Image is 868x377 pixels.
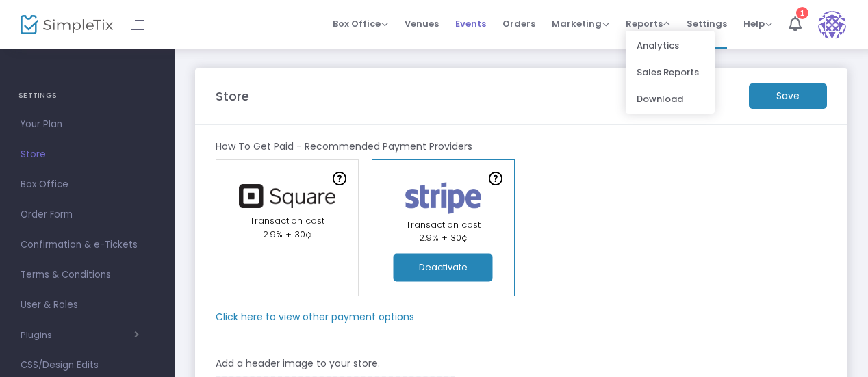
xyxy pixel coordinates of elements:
[21,330,139,341] button: Plugins
[626,59,715,86] li: Sales Reports
[502,6,535,41] span: Orders
[263,228,311,241] span: 2.9% + 30¢
[333,172,346,185] img: question-mark
[489,172,502,185] img: question-mark
[21,266,154,284] span: Terms & Conditions
[216,140,472,154] m-panel-subtitle: How To Get Paid - Recommended Payment Providers
[21,236,154,254] span: Confirmation & e-Tickets
[21,146,154,164] span: Store
[250,214,324,227] span: Transaction cost
[18,82,156,109] h4: SETTINGS
[455,6,486,41] span: Events
[749,83,827,109] m-button: Save
[552,17,609,30] span: Marketing
[216,356,380,371] m-panel-subtitle: Add a header image to your store.
[216,87,249,105] m-panel-title: Store
[21,116,154,133] span: Your Plan
[687,6,727,41] span: Settings
[232,184,342,208] img: square.png
[626,17,670,30] span: Reports
[333,17,388,30] span: Box Office
[397,179,489,217] img: stripe.png
[394,254,493,282] button: Deactivate
[405,6,439,41] span: Venues
[21,296,154,314] span: User & Roles
[626,86,715,112] li: Download
[796,7,808,19] div: 1
[21,206,154,224] span: Order Form
[21,356,154,374] span: CSS/Design Edits
[419,231,468,244] span: 2.9% + 30¢
[406,218,481,231] span: Transaction cost
[216,310,414,324] m-panel-subtitle: Click here to view other payment options
[626,32,715,59] li: Analytics
[743,17,772,30] span: Help
[21,176,154,194] span: Box Office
